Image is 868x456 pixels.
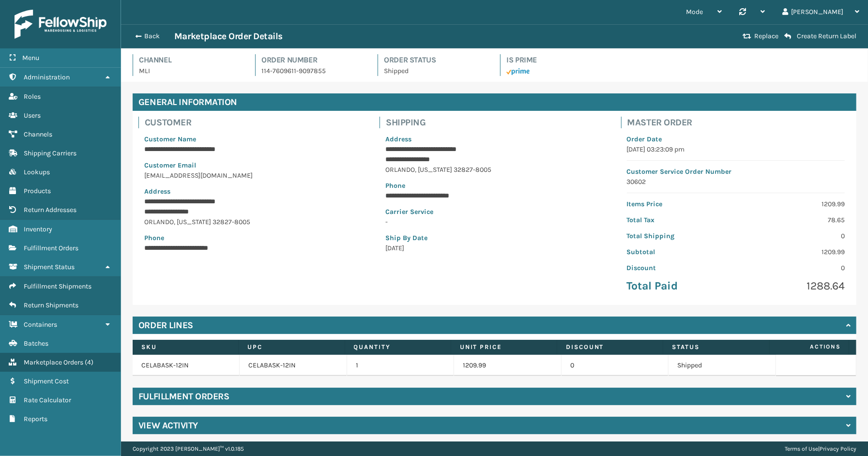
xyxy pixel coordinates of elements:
span: Actions [773,339,847,355]
p: Order Date [627,134,845,144]
label: SKU [141,343,229,351]
label: Discount [566,343,654,351]
span: Address [144,187,170,196]
span: Fulfillment Shipments [24,282,91,290]
i: Replace [743,33,751,40]
p: Copyright 2023 [PERSON_NAME]™ v 1.0.185 [133,441,244,456]
a: Terms of Use [785,445,818,452]
span: Shipping Carriers [24,149,76,157]
span: Menu [22,54,39,62]
p: Customer Service Order Number [627,167,845,177]
p: MLI [139,66,244,76]
td: 0 [562,355,669,376]
span: Products [24,187,51,195]
h3: Marketplace Order Details [174,30,283,42]
label: UPC [247,343,335,351]
i: Create Return Label [784,32,791,40]
label: Unit Price [460,343,548,351]
p: [DATE] 03:23:09 pm [627,144,845,154]
p: Customer Name [144,134,362,144]
span: Address [385,135,411,143]
p: Phone [385,181,603,191]
p: 78.65 [742,215,845,225]
p: Shipped [384,66,488,76]
h4: Order Number [261,54,366,66]
h4: Fulfillment Orders [138,391,229,402]
button: Back [130,32,174,41]
p: 1288.64 [742,279,845,293]
label: Status [672,343,760,351]
img: logo [15,10,107,39]
p: 114-7609611-9097855 [261,66,366,76]
p: ORLANDO , [US_STATE] 32827-8005 [144,217,362,227]
p: 1209.99 [742,199,845,209]
p: Customer Email [144,160,362,170]
td: 1209.99 [454,355,561,376]
p: [DATE] [385,243,603,253]
p: Total Shipping [627,231,730,241]
p: Ship By Date [385,233,603,243]
p: 1209.99 [742,247,845,257]
span: Fulfillment Orders [24,244,78,252]
a: Privacy Policy [820,445,856,452]
span: Return Shipments [24,301,78,309]
p: Subtotal [627,247,730,257]
h4: Customer [145,117,368,128]
p: Total Tax [627,215,730,225]
span: ( 4 ) [85,358,93,366]
p: ORLANDO , [US_STATE] 32827-8005 [385,165,603,175]
span: Mode [686,8,703,16]
h4: General Information [133,93,856,111]
button: Replace [740,32,781,41]
span: Administration [24,73,70,81]
span: Marketplace Orders [24,358,83,366]
p: - [385,217,603,227]
td: Shipped [669,355,776,376]
span: Roles [24,92,41,101]
p: 0 [742,231,845,241]
div: | [785,441,856,456]
h4: Shipping [386,117,609,128]
span: Shipment Status [24,263,75,271]
h4: View Activity [138,420,198,431]
span: Inventory [24,225,52,233]
button: Create Return Label [781,32,859,41]
span: Reports [24,415,47,423]
p: Phone [144,233,362,243]
h4: Is Prime [506,54,611,66]
span: Shipment Cost [24,377,69,385]
p: Total Paid [627,279,730,293]
a: CELABASK-12IN [141,361,189,369]
td: 1 [347,355,454,376]
p: 30602 [627,177,845,187]
span: Containers [24,320,57,329]
p: 0 [742,263,845,273]
span: Channels [24,130,52,138]
label: Quantity [354,343,442,351]
span: Batches [24,339,48,348]
p: [EMAIL_ADDRESS][DOMAIN_NAME] [144,170,362,181]
span: Return Addresses [24,206,76,214]
h4: Master Order [627,117,851,128]
h4: Order Lines [138,319,193,331]
h4: Channel [139,54,244,66]
span: Users [24,111,41,120]
p: Items Price [627,199,730,209]
span: Rate Calculator [24,396,71,404]
p: Discount [627,263,730,273]
span: Lookups [24,168,50,176]
td: CELABASK-12IN [240,355,347,376]
h4: Order Status [384,54,488,66]
p: Carrier Service [385,207,603,217]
